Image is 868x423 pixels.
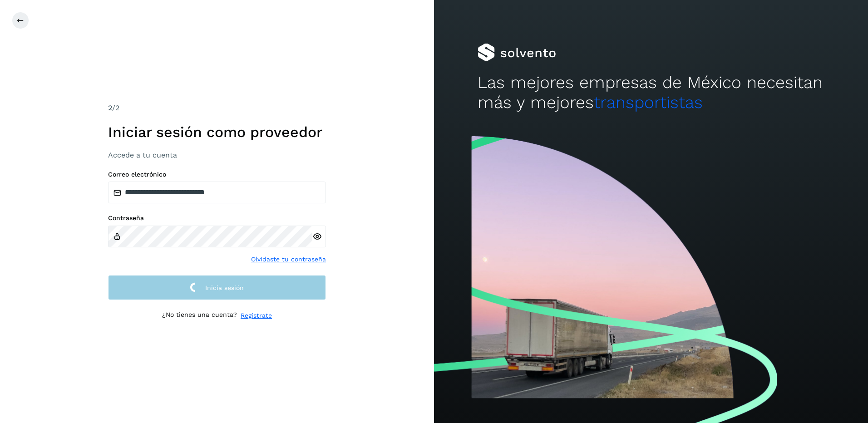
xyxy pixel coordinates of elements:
h3: Accede a tu cuenta [108,151,326,159]
h2: Las mejores empresas de México necesitan más y mejores [478,73,825,113]
p: ¿No tienes una cuenta? [162,311,237,320]
span: Inicia sesión [205,285,244,291]
h1: Iniciar sesión como proveedor [108,123,326,141]
label: Correo electrónico [108,171,326,178]
span: 2 [108,103,112,112]
div: /2 [108,103,326,113]
a: Regístrate [241,311,272,320]
button: Inicia sesión [108,275,326,300]
a: Olvidaste tu contraseña [251,255,326,264]
span: transportistas [594,93,703,112]
label: Contraseña [108,214,326,222]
